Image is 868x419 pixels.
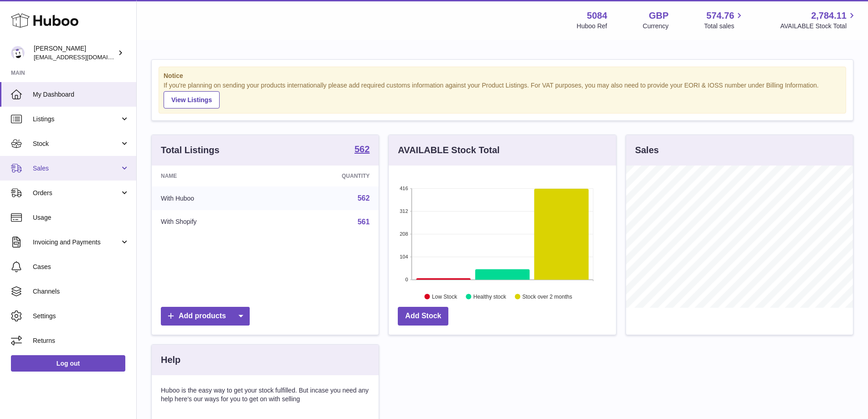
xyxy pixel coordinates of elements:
th: Quantity [274,166,379,186]
span: Cases [33,263,129,271]
a: 574.76 Total sales [704,10,745,31]
text: Stock over 2 months [523,293,572,300]
text: 312 [400,208,408,214]
span: [EMAIL_ADDRESS][DOMAIN_NAME] [34,53,134,61]
span: My Dashboard [33,90,129,99]
td: With Shopify [152,210,274,234]
h3: Sales [635,144,659,156]
text: 208 [400,231,408,237]
a: Add Stock [398,307,448,326]
div: Currency [643,22,669,31]
span: Orders [33,189,120,197]
span: Channels [33,287,129,296]
text: Low Stock [432,293,457,300]
a: 2,784.11 AVAILABLE Stock Total [780,10,857,31]
h3: Help [161,354,180,366]
span: Total sales [704,22,745,31]
a: Add products [161,307,250,326]
strong: 562 [354,145,370,154]
a: 562 [354,145,370,155]
a: 562 [358,194,370,202]
strong: 5084 [587,10,607,22]
div: [PERSON_NAME] [34,44,116,62]
img: konstantinosmouratidis@hotmail.com [11,46,25,60]
text: 0 [406,277,408,282]
span: Listings [33,115,120,124]
div: Huboo Ref [577,22,607,31]
div: If you're planning on sending your products internationally please add required customs informati... [164,81,841,109]
td: With Huboo [152,186,274,210]
text: 104 [400,254,408,259]
span: Stock [33,140,120,148]
span: 2,784.11 [811,10,847,22]
h3: Total Listings [161,144,220,156]
span: AVAILABLE Stock Total [780,22,857,31]
span: 574.76 [706,10,734,22]
th: Name [152,166,274,186]
span: Usage [33,213,129,222]
span: Settings [33,312,129,321]
p: Huboo is the easy way to get your stock fulfilled. But incase you need any help here's our ways f... [161,386,370,403]
a: Log out [11,355,125,372]
text: 416 [400,186,408,191]
a: 561 [358,218,370,226]
h3: AVAILABLE Stock Total [398,144,499,156]
span: Sales [33,164,120,173]
strong: Notice [164,72,841,80]
a: View Listings [164,91,220,109]
strong: GBP [649,10,668,22]
span: Returns [33,336,129,345]
span: Invoicing and Payments [33,238,120,247]
text: Healthy stock [473,293,507,300]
